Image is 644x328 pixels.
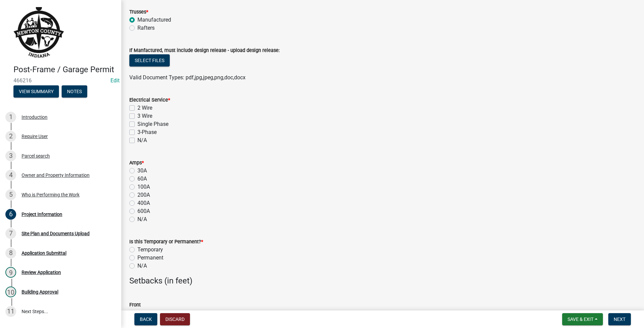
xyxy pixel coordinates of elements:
div: 2 [5,131,16,142]
label: Rafters [137,24,155,32]
div: Project Information [22,212,62,217]
div: 6 [5,209,16,220]
div: 7 [5,228,16,239]
div: Review Application [22,270,61,275]
span: 466216 [13,77,108,84]
wm-modal-confirm: Edit Application Number [110,77,120,84]
label: N/A [137,262,147,270]
button: Back [134,313,157,325]
span: Save & Exit [568,317,593,322]
div: 11 [5,306,16,317]
wm-modal-confirm: Notes [62,89,87,94]
span: Back [140,317,152,322]
div: Who is Performing the Work [22,192,79,197]
h4: Setbacks (in feet) [129,276,636,286]
label: Manufactured [137,16,171,24]
label: Electrical Service [129,98,170,103]
label: 2 Wire [137,104,152,112]
label: Temporary [137,246,163,254]
label: If Manfactured, must include design release - upload design release: [129,48,280,53]
div: Building Approval [22,290,58,294]
button: View Summary [13,85,59,98]
label: Is this Temporary or Permanent? [129,240,203,244]
div: Site Plan and Documents Upload [22,231,90,236]
label: 3 Wire [137,112,152,120]
label: 3-Phase [137,128,157,136]
label: 100A [137,183,150,191]
div: 1 [5,112,16,122]
label: Trusses [129,10,148,15]
button: Select files [129,54,170,66]
button: Save & Exit [562,313,603,325]
label: 400A [137,199,150,207]
div: 9 [5,267,16,278]
label: Front [129,303,141,307]
div: 3 [5,151,16,161]
div: Introduction [22,115,47,119]
label: Permanent [137,254,163,262]
label: Single Phase [137,120,168,128]
button: Next [608,313,631,325]
label: N/A [137,215,147,223]
div: 4 [5,170,16,181]
span: Valid Document Types: pdf,jpg,jpeg,png,doc,docx [129,74,246,81]
a: Edit [110,77,120,84]
div: Require User [22,134,48,139]
div: Application Submittal [22,251,66,255]
button: Notes [62,85,87,98]
div: 10 [5,286,16,297]
label: 30A [137,167,147,175]
label: Amps [129,161,144,165]
h4: Post-Frame / Garage Permit [13,65,116,75]
div: 5 [5,189,16,200]
label: 60A [137,175,147,183]
div: 8 [5,248,16,258]
label: N/A [137,136,147,144]
img: Newton County, Indiana [13,7,64,58]
button: Discard [160,313,190,325]
span: Next [614,317,625,322]
div: Parcel search [22,154,50,158]
wm-modal-confirm: Summary [13,89,59,94]
label: 200A [137,191,150,199]
div: Owner and Property Information [22,173,90,177]
label: 600A [137,207,150,215]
